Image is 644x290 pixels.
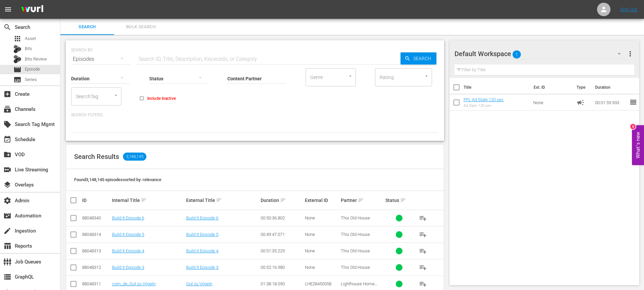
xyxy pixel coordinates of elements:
[74,177,161,182] span: Found 3,148,145 episodes sorted by: relevance
[305,265,338,270] div: None
[415,243,431,259] button: playlist_add
[25,35,36,42] span: Asset
[186,215,218,220] a: Build It Episode 6
[186,232,218,237] a: Build It Episode 5
[82,281,110,286] div: 88048311
[25,76,37,83] span: Series
[280,197,286,203] span: sort
[305,215,338,220] div: None
[626,46,634,62] button: more_vert
[4,5,12,13] span: menu
[341,248,370,253] span: This Old House
[82,232,110,237] div: 88048314
[112,248,144,253] a: Build It Episode 4
[385,196,413,204] div: Status
[419,263,427,272] span: playlist_add
[3,258,11,266] span: Job Queues
[3,273,11,281] span: GraphQL
[112,265,144,270] a: Build It Episode 3
[358,197,364,203] span: sort
[113,92,119,98] button: Open
[531,94,574,111] td: None
[3,120,11,128] span: Search Tag Mgmt
[13,55,21,63] div: Bits Review
[3,90,11,98] span: Create
[341,215,370,220] span: This Old House
[464,78,530,97] th: Title
[118,23,164,31] span: Bulk Search
[305,248,338,253] div: None
[415,226,431,243] button: playlist_add
[419,231,427,239] span: playlist_add
[629,98,637,106] span: reorder
[71,50,130,69] div: Episodes
[112,215,144,220] a: Build It Episode 6
[261,281,303,286] div: 01:38:18.090
[82,265,110,270] div: 88048312
[347,73,354,79] button: Open
[3,105,11,113] span: Channels
[423,73,430,79] button: Open
[419,214,427,222] span: playlist_add
[112,232,144,237] a: Build It Episode 5
[3,212,11,220] span: Automation
[25,56,47,63] span: Bits Review
[630,124,636,129] div: 8
[3,181,11,189] span: Overlays
[577,98,585,107] span: Ad
[341,265,370,270] span: This Old House
[186,265,218,270] a: Build It Episode 3
[13,45,21,53] div: Bits
[25,45,32,52] span: Bits
[3,135,11,143] span: Schedule
[3,151,11,159] span: VOD
[186,281,212,286] a: Gut zu Vögeln
[411,52,436,65] span: Search
[216,197,222,203] span: sort
[141,197,147,203] span: sort
[13,35,21,43] span: Asset
[71,112,439,118] p: Search Filters:
[82,215,110,220] div: 88048340
[400,52,436,65] button: Search
[25,66,40,73] span: Episode
[3,166,11,174] span: Live Streaming
[464,97,504,102] a: PFL Ad Slate 120 sec
[186,248,218,253] a: Build It Episode 4
[16,2,48,17] img: ans4CAIJ8jUAAAAAAAAAAAAAAAAAAAAAAAAgQb4GAAAAAAAAAAAAAAAAAAAAAAAAJMjXAAAAAAAAAAAAAAAAAAAAAAAAgAT5G...
[513,47,521,61] span: 1
[591,78,631,97] th: Duration
[13,66,21,74] span: Episode
[632,125,644,165] button: Open Feedback Widget
[261,248,303,253] div: 00:51:35.229
[454,44,627,63] div: Default Workspace
[592,94,629,111] td: 00:01:59.933
[261,215,303,220] div: 00:50:36.802
[3,197,11,205] span: Admin
[3,242,11,250] span: Reports
[626,50,634,58] span: more_vert
[305,281,331,286] span: LHE28450058
[305,232,338,237] div: None
[112,281,156,286] a: com_de_Gut zu Vögeln
[341,232,370,237] span: This Old House
[112,196,184,204] div: Internal Title
[415,259,431,276] button: playlist_add
[82,198,110,203] div: ID
[261,232,303,237] div: 00:49:47.071
[341,196,383,204] div: Partner
[3,227,11,235] span: Ingestion
[13,76,21,84] span: Series
[620,7,638,12] a: Sign Out
[74,153,119,161] span: Search Results
[3,23,11,31] span: Search
[82,248,110,253] div: 88048313
[123,153,147,161] span: 3,148,145
[415,210,431,226] button: playlist_add
[400,197,406,203] span: sort
[573,78,591,97] th: Type
[305,198,338,203] div: External ID
[419,247,427,255] span: playlist_add
[261,196,303,204] div: Duration
[186,196,258,204] div: External Title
